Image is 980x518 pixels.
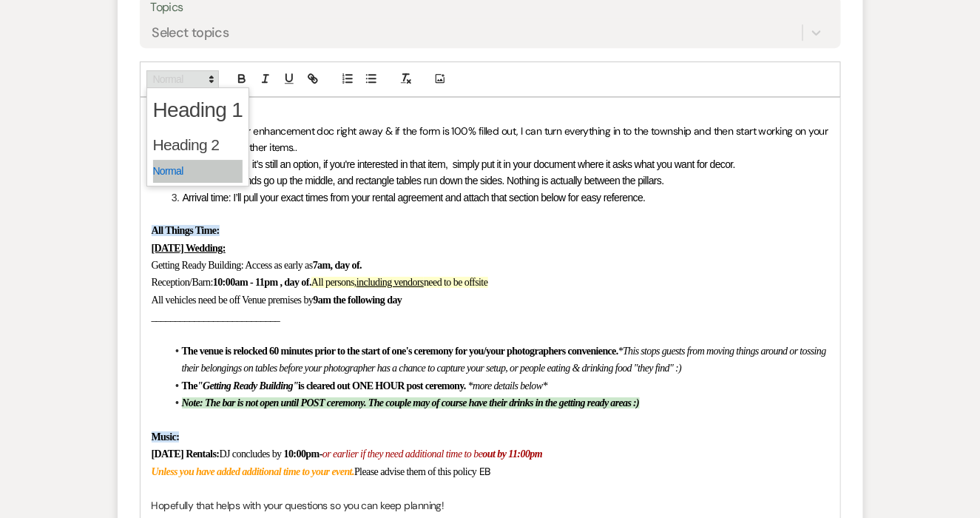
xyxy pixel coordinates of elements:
[152,466,355,477] em: Unless you have added additional time to your event.
[284,448,322,460] strong: 10:00pm-
[356,277,424,288] u: including vendors
[183,158,736,170] span: Donut Wall: yes, it’s still an option, if you're interested in that item, simply put it in your d...
[220,448,282,460] span: DJ concludes by
[152,225,220,236] strong: All Things Time:
[213,277,311,288] strong: 10:00am - 11pm , day of.
[354,466,476,477] span: Please advise them of this policy
[322,448,483,460] em: or earlier if they need additional time to be
[152,22,229,42] div: Select topics
[152,431,180,443] strong: Music:
[152,124,831,154] span: I will take a look at your enhancement doc right away & if the form is 100% filled out, I can tur...
[152,243,226,254] u: [DATE] Wedding:
[152,448,220,460] strong: [DATE] Rentals:
[424,277,487,288] span: need to be offsite
[152,277,213,288] span: Reception/Barn:
[197,380,298,391] em: "Getting Ready Building"
[183,192,646,203] span: Arrival time: I’ll pull your exact times from your rental agreement and attach that section below...
[311,277,356,288] span: All persons,
[468,380,547,391] em: *more details below*
[152,260,313,271] span: Getting Ready Building: Access as early as
[152,497,829,514] p: Hopefully that helps with your questions so you can keep planning!
[182,346,618,357] strong: The venue is relocked 60 minutes prior to the start of one's ceremony for you/your photographers ...
[182,397,640,408] em: Note: The bar is not open until POST ceremony. The couple may of course have their drinks in the ...
[152,295,314,306] span: All vehicles need be off Venue premises by
[183,175,664,186] span: Floor plan: Rounds go up the middle, and rectangle tables run down the sides. Nothing is actually...
[182,380,468,391] strong: The is cleared out ONE HOUR post ceremony.
[313,295,402,306] strong: 9am the following day
[313,260,362,271] strong: 7am, day of.
[152,312,280,323] span: ___________________________
[483,448,543,460] em: out by 11:00pm
[477,465,493,478] span: EB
